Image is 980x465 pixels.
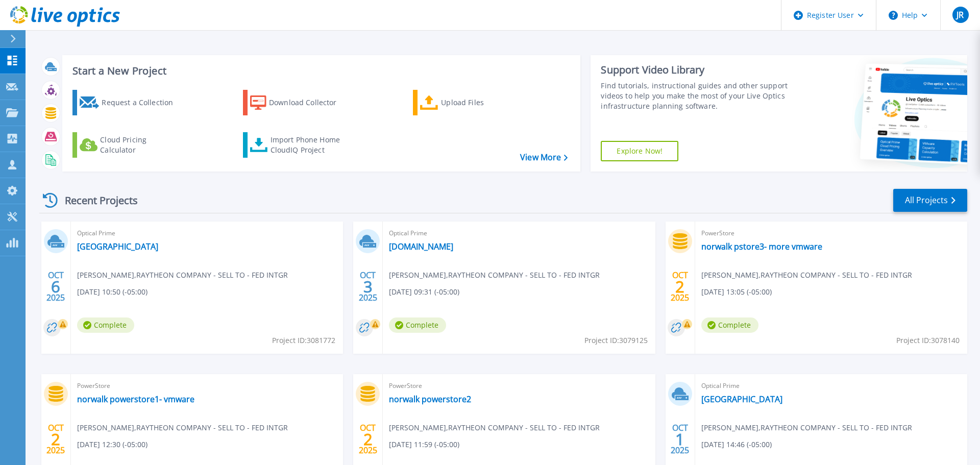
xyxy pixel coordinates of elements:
span: [DATE] 14:46 (-05:00) [701,439,772,450]
a: [GEOGRAPHIC_DATA] [701,394,782,404]
a: [GEOGRAPHIC_DATA] [77,241,158,252]
div: OCT 2025 [358,268,378,305]
span: [DATE] 09:31 (-05:00) [389,286,459,298]
div: Download Collector [269,92,351,113]
span: [PERSON_NAME] , RAYTHEON COMPANY - SELL TO - FED INTGR [701,422,912,433]
span: PowerStore [701,228,961,239]
span: [PERSON_NAME] , RAYTHEON COMPANY - SELL TO - FED INTGR [389,270,600,281]
span: [PERSON_NAME] , RAYTHEON COMPANY - SELL TO - FED INTGR [77,270,288,281]
span: 3 [363,282,373,291]
a: Explore Now! [601,141,678,161]
span: [DATE] 11:59 (-05:00) [389,439,459,450]
div: Recent Projects [39,188,152,213]
div: OCT 2025 [46,268,65,305]
span: PowerStore [389,380,649,391]
a: norwalk pstore3- more vmware [701,241,822,252]
span: Optical Prime [77,228,337,239]
div: OCT 2025 [358,421,378,458]
div: Support Video Library [601,63,793,77]
span: [DATE] 12:30 (-05:00) [77,439,148,450]
span: Project ID: 3079125 [584,335,648,346]
span: Complete [77,317,134,333]
a: Upload Files [413,90,527,115]
span: 2 [675,282,684,291]
span: 2 [51,435,60,444]
span: Optical Prime [701,380,961,391]
span: [DATE] 13:05 (-05:00) [701,286,772,298]
span: 6 [51,282,60,291]
div: Upload Files [441,92,523,113]
div: OCT 2025 [670,421,690,458]
a: norwalk powerstore1- vmware [77,394,194,404]
span: [PERSON_NAME] , RAYTHEON COMPANY - SELL TO - FED INTGR [701,270,912,281]
div: Find tutorials, instructional guides and other support videos to help you make the most of your L... [601,81,793,111]
span: 1 [675,435,684,444]
span: JR [957,11,964,19]
span: 2 [363,435,373,444]
a: Cloud Pricing Calculator [72,132,186,158]
div: OCT 2025 [46,421,65,458]
span: [PERSON_NAME] , RAYTHEON COMPANY - SELL TO - FED INTGR [389,422,600,433]
span: Complete [389,317,446,333]
span: Complete [701,317,758,333]
span: [PERSON_NAME] , RAYTHEON COMPANY - SELL TO - FED INTGR [77,422,288,433]
div: OCT 2025 [670,268,690,305]
div: Import Phone Home CloudIQ Project [271,135,350,155]
span: Project ID: 3081772 [272,335,335,346]
div: Request a Collection [102,92,183,113]
a: norwalk powerstore2 [389,394,471,404]
span: [DATE] 10:50 (-05:00) [77,286,148,298]
a: Request a Collection [72,90,186,115]
a: View More [520,153,568,162]
h3: Start a New Project [72,65,568,77]
span: Project ID: 3078140 [896,335,960,346]
a: Download Collector [243,90,357,115]
span: PowerStore [77,380,337,391]
span: Optical Prime [389,228,649,239]
a: [DOMAIN_NAME] [389,241,453,252]
div: Cloud Pricing Calculator [100,135,182,155]
a: All Projects [893,189,967,212]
